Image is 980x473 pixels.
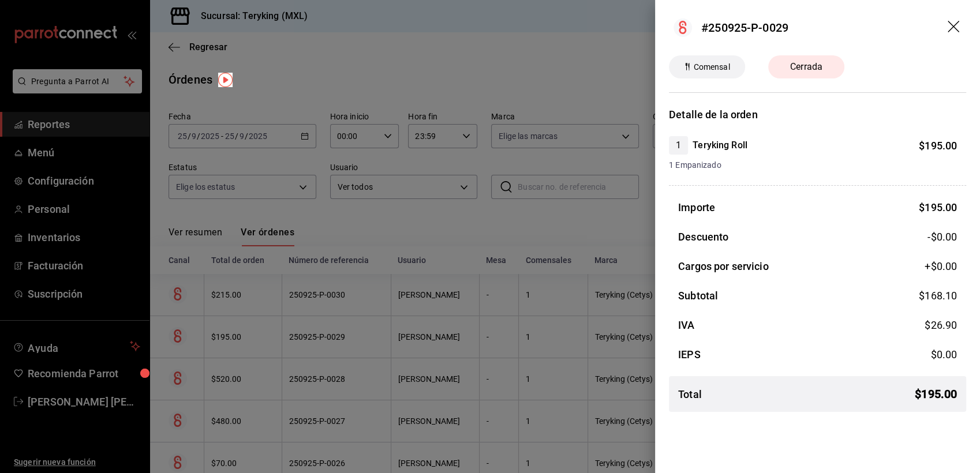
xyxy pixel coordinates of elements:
h3: Detalle de la orden [669,107,966,122]
span: $ 195.00 [915,385,957,403]
span: -$0.00 [927,229,957,245]
span: $ 26.90 [925,319,957,331]
img: Tooltip marker [218,73,233,87]
h3: Subtotal [678,288,718,303]
h3: Cargos por servicio [678,258,769,274]
h3: Descuento [678,229,728,245]
span: $ 195.00 [919,201,957,213]
span: 1 Empanizado [669,159,957,171]
h3: IEPS [678,347,701,362]
span: 1 [669,138,688,152]
span: +$ 0.00 [925,258,957,274]
span: $ 168.10 [919,290,957,302]
span: $ 0.00 [930,348,957,361]
h3: Total [678,386,702,402]
span: $ 195.00 [919,140,957,152]
h3: Importe [678,200,715,215]
span: Cerrada [783,60,829,74]
div: #250925-P-0029 [701,19,788,36]
span: Comensal [689,61,734,73]
h4: Teryking Roll [693,138,747,152]
button: drag [948,21,962,35]
h3: IVA [678,317,694,333]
